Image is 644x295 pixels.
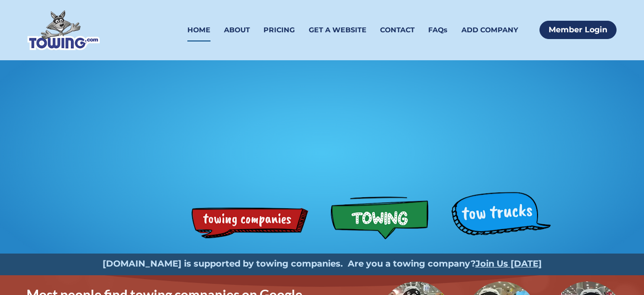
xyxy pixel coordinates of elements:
img: Towing.com Logo [27,10,100,50]
a: HOME [187,19,210,41]
a: PRICING [263,19,295,41]
a: Member Login [539,21,617,39]
a: FAQs [428,19,447,41]
a: ABOUT [224,19,250,41]
a: Join Us [DATE] [475,258,542,269]
a: ADD COMPANY [461,19,518,41]
strong: [DOMAIN_NAME] is supported by towing companies. Are you a towing company? [103,258,475,269]
a: GET A WEBSITE [309,19,367,41]
a: CONTACT [380,19,415,41]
